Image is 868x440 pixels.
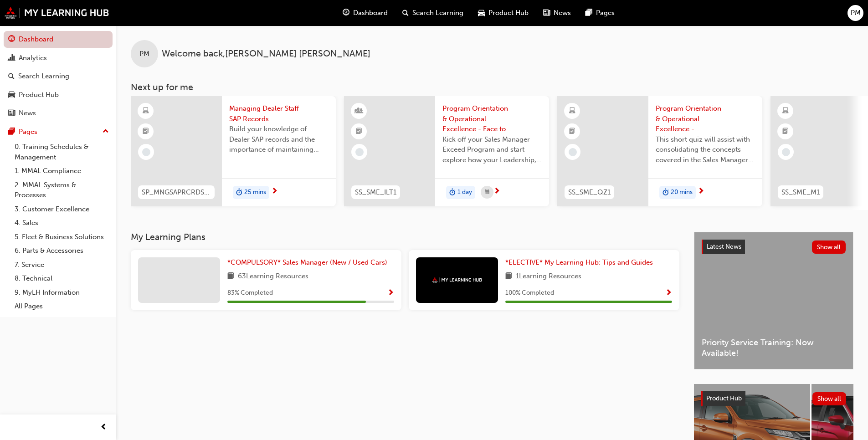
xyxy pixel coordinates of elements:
span: learningRecordVerb_NONE-icon [355,148,364,156]
img: mmal [5,7,109,19]
h3: My Learning Plans [131,232,679,242]
span: 83 % Completed [227,288,273,298]
button: Pages [4,123,113,140]
a: *COMPULSORY* Sales Manager (New / Used Cars) [227,257,391,268]
a: 0. Training Schedules & Management [11,140,113,164]
span: car-icon [478,7,485,19]
span: duration-icon [236,187,242,199]
a: Product Hub [4,87,113,103]
span: Program Orientation & Operational Excellence - Assessment Quiz (Sales Manager Exceed Program) [656,103,755,134]
span: booktick-icon [143,126,149,138]
a: SS_SME_QZ1Program Orientation & Operational Excellence - Assessment Quiz (Sales Manager Exceed Pr... [557,96,762,206]
span: Kick off your Sales Manager Exceed Program and start explore how your Leadership, Sales Operation... [442,134,542,165]
span: learningRecordVerb_NONE-icon [142,148,150,156]
span: Product Hub [488,8,529,18]
span: SS_SME_QZ1 [568,187,611,198]
a: 4. Sales [11,216,113,230]
span: next-icon [271,188,278,196]
a: 3. Customer Excellence [11,202,113,216]
a: 9. MyLH Information [11,286,113,300]
a: Search Learning [4,68,113,85]
span: Program Orientation & Operational Excellence - Face to Face Instructor Led Training (Sales Manage... [442,103,542,134]
span: book-icon [505,271,512,282]
a: SP_MNGSAPRCRDS_M1Managing Dealer Staff SAP RecordsBuild your knowledge of Dealer SAP records and ... [131,96,336,206]
span: SS_SME_M1 [781,187,820,198]
span: 25 mins [244,187,266,198]
span: PM [851,8,861,18]
span: 100 % Completed [505,288,554,298]
a: Latest NewsShow allPriority Service Training: Now Available! [694,232,853,369]
span: guage-icon [8,36,15,44]
span: Dashboard [353,8,388,18]
span: book-icon [227,271,234,282]
span: *COMPULSORY* Sales Manager (New / Used Cars) [227,258,387,266]
span: SS_SME_ILT1 [355,187,396,198]
img: mmal [432,277,482,283]
span: prev-icon [100,422,107,433]
span: learningResourceType_ELEARNING-icon [569,105,575,117]
a: Dashboard [4,31,113,48]
span: guage-icon [343,7,349,19]
a: Product HubShow all [701,391,846,406]
span: news-icon [543,7,550,19]
span: up-icon [103,126,109,138]
div: Product Hub [19,90,59,100]
span: *ELECTIVE* My Learning Hub: Tips and Guides [505,258,653,266]
span: chart-icon [8,54,15,62]
span: pages-icon [8,128,15,136]
div: News [19,108,36,118]
button: PM [847,5,863,21]
a: Latest NewsShow all [702,240,846,254]
button: Show Progress [387,287,394,299]
span: 20 mins [671,187,693,198]
span: Welcome back , [PERSON_NAME] [PERSON_NAME] [162,49,370,59]
a: 1. MMAL Compliance [11,164,113,178]
span: Priority Service Training: Now Available! [702,338,846,358]
span: 1 day [457,187,472,198]
span: search-icon [402,7,409,19]
span: booktick-icon [569,126,575,138]
span: PM [139,49,149,59]
span: learningResourceType_ELEARNING-icon [143,105,149,117]
a: 6. Parts & Accessories [11,244,113,258]
div: Pages [19,127,37,137]
a: news-iconNews [536,4,578,22]
span: Latest News [707,243,741,251]
span: SP_MNGSAPRCRDS_M1 [142,187,211,198]
a: 8. Technical [11,271,113,286]
button: Show Progress [665,287,672,299]
a: *ELECTIVE* My Learning Hub: Tips and Guides [505,257,657,268]
span: booktick-icon [356,126,362,138]
span: 1 Learning Resources [516,271,581,282]
a: 7. Service [11,258,113,272]
span: Search Learning [412,8,463,18]
span: This short quiz will assist with consolidating the concepts covered in the Sales Manager Exceed '... [656,134,755,165]
span: News [554,8,571,18]
span: search-icon [8,72,15,81]
button: DashboardAnalyticsSearch LearningProduct HubNews [4,29,113,123]
h3: Next up for me [116,82,868,92]
span: 63 Learning Resources [238,271,308,282]
a: SS_SME_ILT1Program Orientation & Operational Excellence - Face to Face Instructor Led Training (S... [344,96,549,206]
span: learningResourceType_ELEARNING-icon [782,105,789,117]
button: Show all [812,392,847,405]
div: Analytics [19,53,47,63]
span: next-icon [698,188,704,196]
span: news-icon [8,109,15,118]
span: duration-icon [663,187,669,199]
span: Managing Dealer Staff SAP Records [229,103,329,124]
span: Show Progress [387,289,394,297]
a: News [4,105,113,122]
span: Show Progress [665,289,672,297]
a: pages-iconPages [578,4,622,22]
span: Product Hub [706,394,742,402]
span: calendar-icon [485,187,489,198]
a: All Pages [11,299,113,313]
span: Pages [596,8,615,18]
span: Build your knowledge of Dealer SAP records and the importance of maintaining your staff records i... [229,124,329,155]
span: duration-icon [449,187,456,199]
a: Analytics [4,50,113,67]
a: 5. Fleet & Business Solutions [11,230,113,244]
